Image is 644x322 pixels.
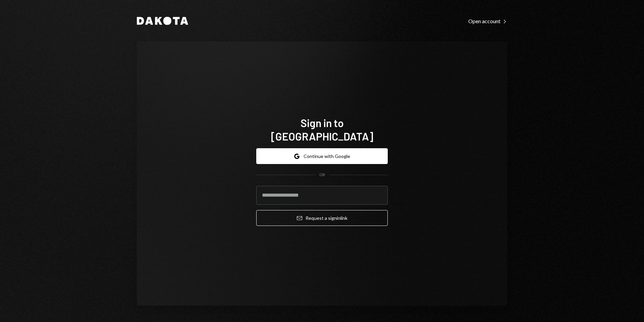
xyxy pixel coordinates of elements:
[319,172,325,178] div: OR
[256,116,388,143] h1: Sign in to [GEOGRAPHIC_DATA]
[468,17,507,25] a: Open account
[256,148,388,164] button: Continue with Google
[468,18,507,25] div: Open account
[256,210,388,226] button: Request a signinlink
